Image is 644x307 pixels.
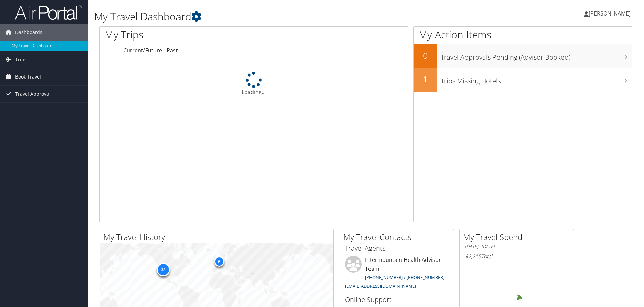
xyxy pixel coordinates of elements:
[15,4,82,20] img: airportal-logo.png
[94,9,456,24] h1: My Travel Dashboard
[365,274,444,280] a: [PHONE_NUMBER] / [PHONE_NUMBER]
[465,253,481,260] span: $2,215
[414,68,632,92] a: 1Trips Missing Hotels
[15,86,51,102] span: Travel Approval
[589,10,631,17] span: [PERSON_NAME]
[15,51,27,68] span: Trips
[463,231,574,243] h2: My Travel Spend
[15,24,42,41] span: Dashboards
[103,231,333,243] h2: My Travel History
[342,256,452,292] li: Intermountain Health Advisor Team
[123,47,162,54] a: Current/Future
[345,295,449,304] h3: Online Support
[414,28,632,42] h1: My Action Items
[214,256,224,267] div: 6
[100,72,408,96] div: Loading...
[343,231,454,243] h2: My Travel Contacts
[441,49,632,62] h3: Travel Approvals Pending (Advisor Booked)
[584,3,637,24] a: [PERSON_NAME]
[441,73,632,86] h3: Trips Missing Hotels
[345,244,449,253] h3: Travel Agents
[465,253,569,260] h6: Total
[345,283,416,289] a: [EMAIL_ADDRESS][DOMAIN_NAME]
[414,73,437,85] h2: 1
[15,68,41,85] span: Book Travel
[156,263,170,276] div: 33
[105,28,275,42] h1: My Trips
[414,50,437,61] h2: 0
[167,47,178,54] a: Past
[465,244,569,250] h6: [DATE] - [DATE]
[414,44,632,68] a: 0Travel Approvals Pending (Advisor Booked)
